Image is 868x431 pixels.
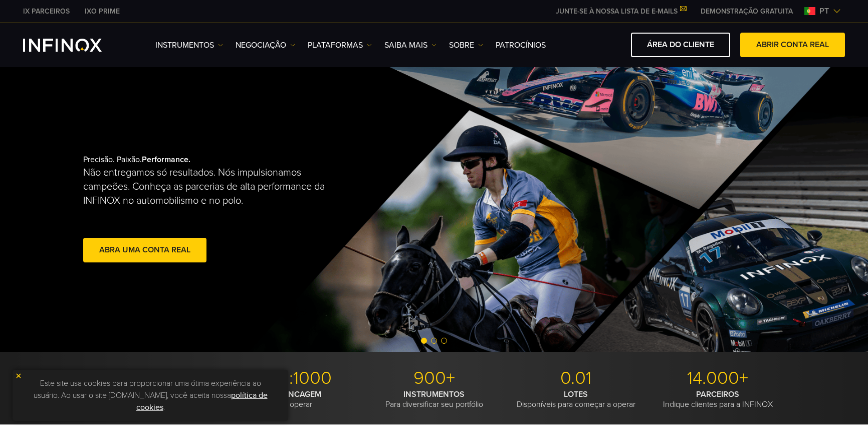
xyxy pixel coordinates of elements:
a: INFINOX Logo [23,39,125,52]
p: Não entregamos só resultados. Nós impulsionamos campeões. Conheça as parcerias de alta performanc... [83,166,336,208]
a: PLATAFORMAS [308,39,372,51]
p: 14.000+ [650,367,785,389]
a: Saiba mais [384,39,437,51]
a: INFINOX [16,6,77,17]
img: yellow close icon [15,372,22,379]
a: abra uma conta real [83,238,206,262]
a: Patrocínios [496,39,546,51]
a: ABRIR CONTA REAL [740,33,845,57]
a: NEGOCIAÇÃO [236,39,295,51]
span: Go to slide 3 [441,338,447,344]
strong: PARCEIROS [696,389,739,399]
strong: ALAVANCAGEM [263,389,321,399]
strong: INSTRUMENTOS [403,389,465,399]
p: Para operar [225,389,359,409]
p: Indique clientes para a INFINOX [650,389,785,409]
a: INFINOX MENU [693,6,800,17]
a: Instrumentos [155,39,223,51]
a: INFINOX [77,6,127,17]
p: Este site usa cookies para proporcionar uma ótima experiência ao usuário. Ao usar o site [DOMAIN_... [18,375,283,416]
span: pt [815,5,833,17]
p: 900+ [367,367,501,389]
div: Precisão. Paixão. [83,138,399,281]
p: 0.01 [509,367,643,389]
a: JUNTE-SE À NOSSA LISTA DE E-MAILS [548,7,693,16]
p: Disponíveis para começar a operar [509,389,643,409]
p: Até 1:1000 [225,367,359,389]
strong: LOTES [564,389,588,399]
span: Go to slide 1 [421,338,427,344]
span: Go to slide 2 [431,338,437,344]
p: MT4/5 [83,367,218,389]
a: SOBRE [449,39,483,51]
a: ÁREA DO CLIENTE [631,33,730,57]
p: Para diversificar seu portfólio [367,389,501,409]
strong: Performance. [142,155,190,165]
